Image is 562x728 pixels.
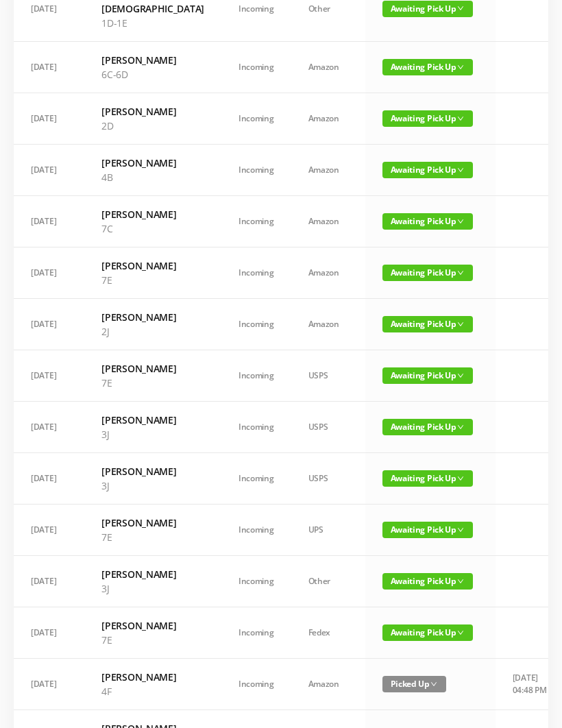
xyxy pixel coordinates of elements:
[291,350,365,402] td: USPS
[457,167,464,173] i: icon: down
[221,196,291,247] td: Incoming
[14,42,84,93] td: [DATE]
[291,42,365,93] td: Amazon
[101,170,204,184] p: 4B
[291,505,365,556] td: UPS
[101,207,204,221] h6: [PERSON_NAME]
[101,104,204,119] h6: [PERSON_NAME]
[14,556,84,607] td: [DATE]
[457,269,464,276] i: icon: down
[101,67,204,82] p: 6C-6D
[101,413,204,427] h6: [PERSON_NAME]
[457,5,464,12] i: icon: down
[14,607,84,659] td: [DATE]
[14,196,84,247] td: [DATE]
[457,526,464,533] i: icon: down
[382,265,473,281] span: Awaiting Pick Up
[221,453,291,505] td: Incoming
[101,324,204,339] p: 2J
[14,402,84,453] td: [DATE]
[101,581,204,596] p: 3J
[101,221,204,236] p: 7C
[14,453,84,505] td: [DATE]
[101,361,204,376] h6: [PERSON_NAME]
[457,64,464,71] i: icon: down
[221,299,291,350] td: Incoming
[382,162,473,178] span: Awaiting Pick Up
[101,53,204,67] h6: [PERSON_NAME]
[101,427,204,441] p: 3J
[101,530,204,544] p: 7E
[457,115,464,122] i: icon: down
[101,633,204,647] p: 7E
[382,316,473,332] span: Awaiting Pick Up
[457,578,464,585] i: icon: down
[14,350,84,402] td: [DATE]
[221,42,291,93] td: Incoming
[14,93,84,145] td: [DATE]
[221,350,291,402] td: Incoming
[101,478,204,493] p: 3J
[101,376,204,390] p: 7E
[382,624,473,641] span: Awaiting Pick Up
[221,247,291,299] td: Incoming
[221,145,291,196] td: Incoming
[101,156,204,170] h6: [PERSON_NAME]
[291,659,365,710] td: Amazon
[291,556,365,607] td: Other
[457,475,464,482] i: icon: down
[291,93,365,145] td: Amazon
[14,299,84,350] td: [DATE]
[221,402,291,453] td: Incoming
[382,573,473,590] span: Awaiting Pick Up
[14,247,84,299] td: [DATE]
[457,218,464,225] i: icon: down
[430,681,437,688] i: icon: down
[101,258,204,273] h6: [PERSON_NAME]
[457,372,464,379] i: icon: down
[382,1,473,17] span: Awaiting Pick Up
[457,321,464,328] i: icon: down
[382,676,446,692] span: Picked Up
[101,684,204,699] p: 4F
[382,367,473,384] span: Awaiting Pick Up
[382,110,473,127] span: Awaiting Pick Up
[101,273,204,287] p: 7E
[382,419,473,435] span: Awaiting Pick Up
[221,607,291,659] td: Incoming
[101,618,204,633] h6: [PERSON_NAME]
[14,659,84,710] td: [DATE]
[14,145,84,196] td: [DATE]
[221,505,291,556] td: Incoming
[101,119,204,133] p: 2D
[101,515,204,530] h6: [PERSON_NAME]
[101,464,204,478] h6: [PERSON_NAME]
[291,196,365,247] td: Amazon
[291,247,365,299] td: Amazon
[291,299,365,350] td: Amazon
[14,505,84,556] td: [DATE]
[101,310,204,324] h6: [PERSON_NAME]
[221,93,291,145] td: Incoming
[221,556,291,607] td: Incoming
[291,453,365,505] td: USPS
[382,59,473,75] span: Awaiting Pick Up
[101,670,204,684] h6: [PERSON_NAME]
[101,567,204,581] h6: [PERSON_NAME]
[291,402,365,453] td: USPS
[382,522,473,538] span: Awaiting Pick Up
[291,145,365,196] td: Amazon
[457,424,464,430] i: icon: down
[101,16,204,30] p: 1D-1E
[457,629,464,636] i: icon: down
[221,659,291,710] td: Incoming
[382,470,473,487] span: Awaiting Pick Up
[291,607,365,659] td: Fedex
[382,213,473,230] span: Awaiting Pick Up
